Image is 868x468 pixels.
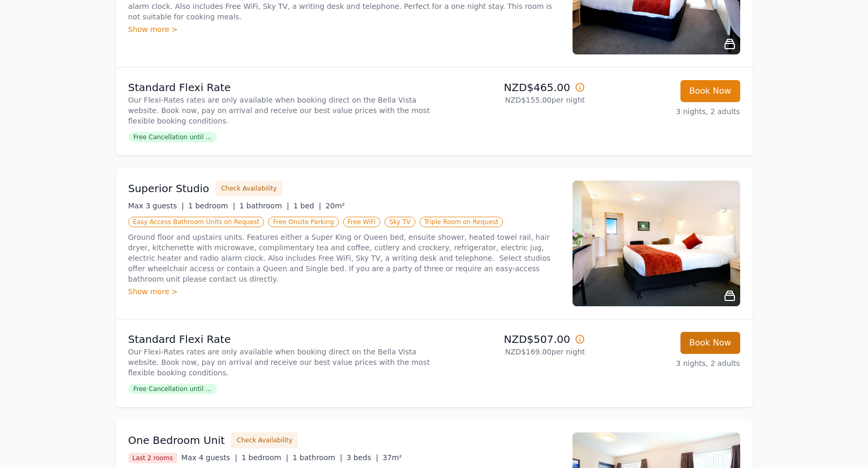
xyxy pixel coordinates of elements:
[128,332,430,347] p: Standard Flexi Rate
[438,332,585,347] p: NZD$507.00
[128,433,225,448] h3: One Bedroom Unit
[438,95,585,105] p: NZD$155.00 per night
[239,202,289,210] span: 1 bathroom |
[128,347,430,378] p: Our Flexi-Rates rates are only available when booking direct on the Bella Vista website. Book now...
[343,217,381,227] span: Free WiFi
[128,132,217,142] span: Free Cancellation until ...
[128,95,430,126] p: Our Flexi-Rates rates are only available when booking direct on the Bella Vista website. Book now...
[241,453,289,462] span: 1 bedroom |
[128,80,430,95] p: Standard Flexi Rate
[231,432,298,448] button: Check Availability
[347,453,379,462] span: 3 beds |
[325,202,345,210] span: 20m²
[680,80,740,102] button: Book Now
[292,453,342,462] span: 1 bathroom |
[128,232,560,284] p: Ground floor and upstairs units. Features either a Super King or Queen bed, ensuite shower, heate...
[438,80,585,95] p: NZD$465.00
[420,217,503,227] span: Triple Room on Request
[128,202,184,210] span: Max 3 guests |
[680,332,740,354] button: Book Now
[128,453,178,463] span: Last 2 rooms
[293,202,321,210] span: 1 bed |
[215,181,282,196] button: Check Availability
[594,358,740,369] p: 3 nights, 2 adults
[128,181,210,196] h3: Superior Studio
[594,106,740,117] p: 3 nights, 2 adults
[128,384,217,394] span: Free Cancellation until ...
[188,202,235,210] span: 1 bedroom |
[128,286,560,297] div: Show more >
[128,24,560,35] div: Show more >
[268,217,338,227] span: Free Onsite Parking
[438,347,585,357] p: NZD$169.00 per night
[382,453,402,462] span: 37m²
[384,217,415,227] span: Sky TV
[128,217,265,227] span: Easy Access Bathroom Units on Request
[181,453,237,462] span: Max 4 guests |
